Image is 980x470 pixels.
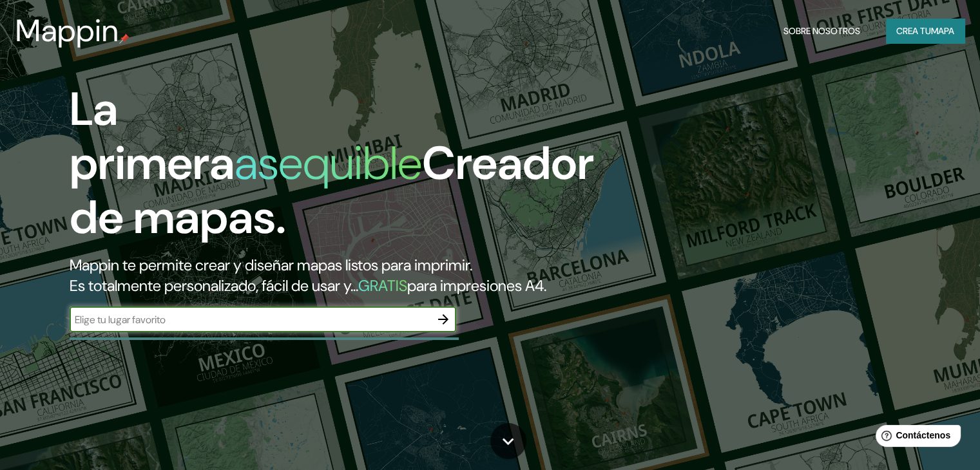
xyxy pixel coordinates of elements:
font: Sobre nosotros [783,25,860,37]
font: Creador de mapas. [70,133,594,247]
font: Es totalmente personalizado, fácil de usar y... [70,276,358,296]
input: Elige tu lugar favorito [70,312,430,327]
img: pin de mapeo [119,33,130,44]
font: GRATIS [358,276,407,296]
font: mapa [931,25,954,37]
button: Crea tumapa [886,19,965,43]
iframe: Lanzador de widgets de ayuda [865,420,966,456]
font: Mappin [15,10,119,51]
font: Crea tu [896,25,931,37]
font: La primera [70,79,235,193]
font: asequible [235,133,422,193]
font: Mappin te permite crear y diseñar mapas listos para imprimir. [70,255,472,275]
font: para impresiones A4. [407,276,546,296]
button: Sobre nosotros [778,19,865,43]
